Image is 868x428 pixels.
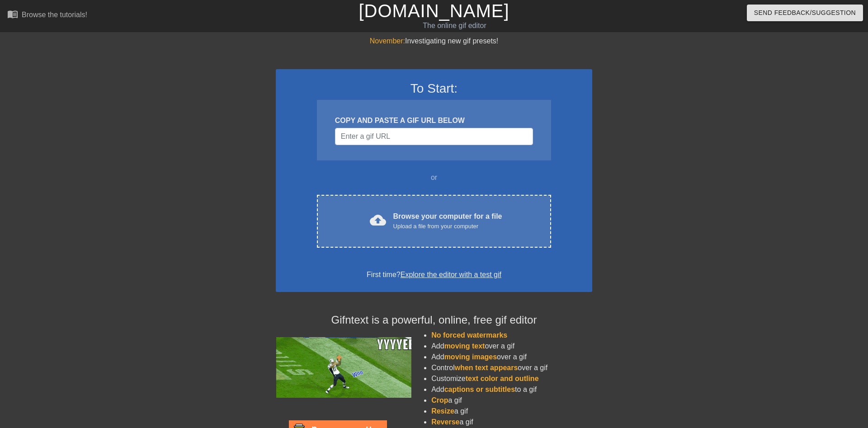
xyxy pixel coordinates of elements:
[276,36,592,47] div: Investigating new gif presets!
[299,172,569,183] div: or
[431,331,507,339] span: No forced watermarks
[754,7,856,19] span: Send Feedback/Suggestion
[401,271,501,278] a: Explore the editor with a test gif
[431,395,592,406] li: a gif
[359,1,509,21] a: [DOMAIN_NAME]
[335,115,533,126] div: COPY AND PASTE A GIF URL BELOW
[444,386,515,393] span: captions or subtitles
[455,364,518,372] span: when text appears
[7,9,87,23] a: Browse the tutorials!
[276,337,411,398] img: football_small.gif
[444,342,485,350] span: moving text
[288,81,580,96] h3: To Start:
[431,341,592,352] li: Add over a gif
[393,222,502,231] div: Upload a file from your computer
[335,128,533,145] input: Username
[393,211,502,231] div: Browse your computer for a file
[431,384,592,395] li: Add to a gif
[288,269,580,280] div: First time?
[431,362,592,373] li: Control over a gif
[22,11,87,19] div: Browse the tutorials!
[7,9,18,19] span: menu_book
[294,20,615,31] div: The online gif editor
[370,37,405,45] span: November:
[444,353,497,361] span: moving images
[431,352,592,362] li: Add over a gif
[431,373,592,384] li: Customize
[431,396,448,404] span: Crop
[747,5,863,21] button: Send Feedback/Suggestion
[431,418,459,426] span: Reverse
[370,212,386,228] span: cloud_upload
[431,407,454,415] span: Resize
[276,314,592,327] h4: Gifntext is a powerful, online, free gif editor
[431,406,592,417] li: a gif
[466,375,539,382] span: text color and outline
[431,417,592,428] li: a gif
